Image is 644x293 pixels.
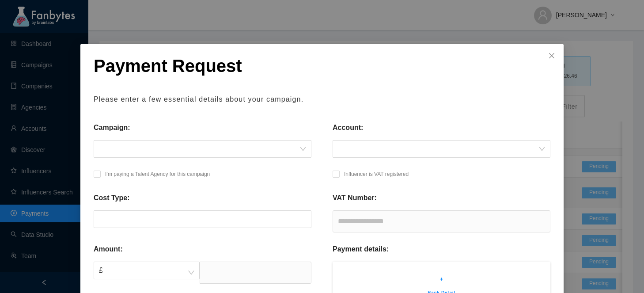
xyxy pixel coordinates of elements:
span: £ [99,262,194,279]
p: Campaign: [94,122,130,133]
button: Close [540,44,564,68]
p: I’m paying a Talent Agency for this campaign [105,170,210,179]
p: Amount: [94,244,123,255]
p: Payment details: [333,244,389,255]
p: Influencer is VAT registered [344,170,409,179]
p: VAT Number: [333,193,377,203]
p: + [346,275,537,284]
p: Payment Request [94,55,550,76]
p: Please enter a few essential details about your campaign. [94,94,550,105]
p: Account: [333,122,363,133]
span: close [548,52,555,59]
p: Cost Type: [94,193,129,203]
